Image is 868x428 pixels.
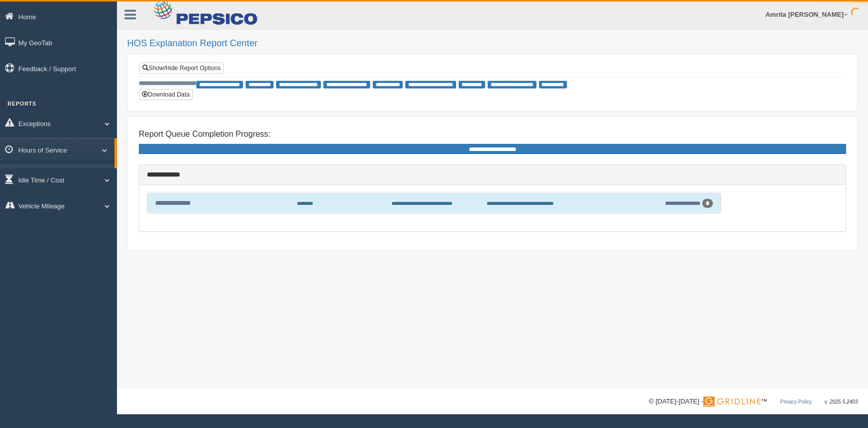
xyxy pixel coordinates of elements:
[139,89,193,100] button: Download Data
[649,396,858,407] div: © [DATE]-[DATE] - ™
[139,130,846,139] h4: Report Queue Completion Progress:
[139,63,224,74] a: Show/Hide Report Options
[780,399,812,405] a: Privacy Policy
[703,396,761,407] img: Gridline
[825,399,858,405] span: v. 2025.5.2403
[18,164,114,182] a: HOS Explanation Reports
[127,39,858,49] h2: HOS Explanation Report Center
